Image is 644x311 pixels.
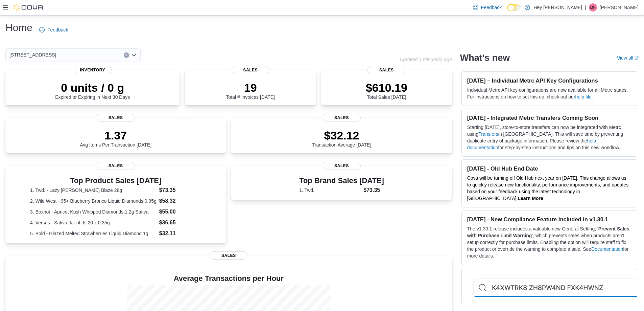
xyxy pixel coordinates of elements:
[617,55,639,61] a: View allExternal link
[467,138,596,150] a: help documentation
[323,162,361,170] span: Sales
[363,186,384,194] dd: $73.35
[299,177,384,185] h3: Top Brand Sales [DATE]
[366,81,407,94] p: $610.19
[467,87,631,100] p: Individual Metrc API key configurations are now available for all Metrc states. For instructions ...
[467,226,629,238] strong: Prevent Sales with Purchase Limit Warning
[600,3,639,12] p: [PERSON_NAME]
[518,196,543,201] a: Learn More
[575,94,592,99] a: help file
[55,81,130,100] div: Expired or Expiring in Next 30 Days
[467,124,631,151] p: Starting [DATE], store-to-store transfers can now be integrated with Metrc using in [GEOGRAPHIC_D...
[97,114,135,122] span: Sales
[226,81,275,94] p: 19
[585,3,586,12] p: |
[14,4,44,11] img: Cova
[467,175,629,201] span: Cova will be turning off Old Hub next year on [DATE]. This change allows us to quickly release ne...
[80,129,151,148] div: Avg Items Per Transaction [DATE]
[11,274,447,283] h4: Average Transactions per Hour
[37,23,71,37] a: Feedback
[226,81,275,100] div: Total # Invoices [DATE]
[55,81,130,94] p: 0 units / 0 g
[159,229,201,238] dd: $32.11
[97,162,135,170] span: Sales
[312,129,372,148] div: Transaction Average [DATE]
[159,186,201,194] dd: $73.35
[74,66,112,74] span: Inventory
[210,251,247,260] span: Sales
[131,52,137,58] button: Open list of options
[124,52,129,58] button: Clear input
[460,52,510,63] h2: What's new
[467,225,631,259] p: The v1.30.1 release includes a valuable new General Setting, ' ', which prevents sales when produ...
[232,66,269,74] span: Sales
[30,230,157,237] dt: 5. Bold - Glazed Melted Strawberries Liquid Diamond 1g
[400,57,452,62] p: Updated 1 minute(s) ago
[533,3,582,12] p: Hey [PERSON_NAME]
[30,198,157,204] dt: 2. Wild West - 95+ Blueberry Bronco Liquid Diamonds 0.95g
[30,219,157,226] dt: 4. Versus - Sativa Jar of Js 20 x 0.35g
[467,165,631,172] h3: [DATE] - Old Hub End Date
[367,66,405,74] span: Sales
[47,26,68,33] span: Feedback
[30,208,157,215] dt: 3. Boxhot - Apricot Kush Whipped Diamonds 1.2g Sativa
[30,177,201,185] h3: Top Product Sales [DATE]
[312,129,372,142] p: $32.12
[590,3,596,12] span: DF
[481,4,502,11] span: Feedback
[5,21,32,35] h1: Home
[323,114,361,122] span: Sales
[635,56,639,60] svg: External link
[478,131,498,137] a: Transfers
[9,51,56,59] span: [STREET_ADDRESS]
[159,219,201,227] dd: $36.65
[299,187,361,194] dt: 1. Twd.
[507,4,521,11] input: Dark Mode
[30,187,157,194] dt: 1. Twd. - Lazy [PERSON_NAME] Blaze 28g
[467,114,631,121] h3: [DATE] - Integrated Metrc Transfers Coming Soon
[366,81,407,100] div: Total Sales [DATE]
[80,129,151,142] p: 1.37
[467,77,631,84] h3: [DATE] – Individual Metrc API Key Configurations
[159,208,201,216] dd: $55.00
[470,1,504,14] a: Feedback
[467,216,631,223] h3: [DATE] - New Compliance Feature Included in v1.30.1
[589,3,597,12] div: Dawna Fuller
[591,246,623,252] a: Documentation
[159,197,201,205] dd: $58.32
